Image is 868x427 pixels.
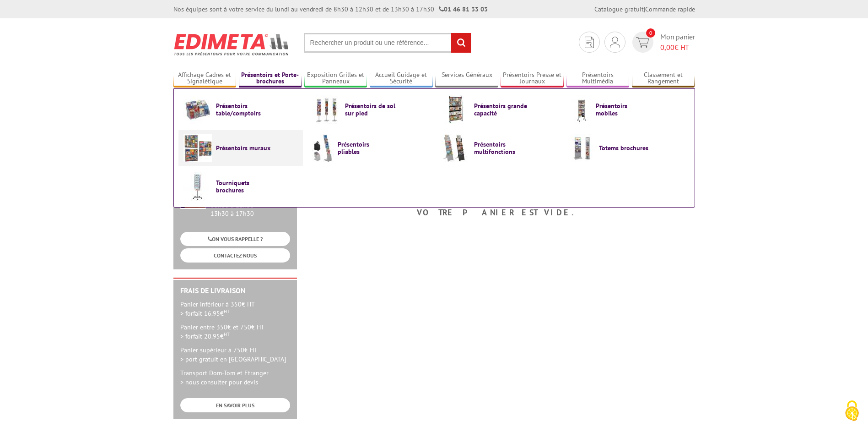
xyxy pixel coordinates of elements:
img: Présentoirs multifonctions [442,134,470,162]
a: Présentoirs mobiles [571,95,685,124]
a: ON VOUS RAPPELLE ? [180,232,290,246]
a: Présentoirs Presse et Journaux [501,71,564,86]
a: Commande rapide [645,5,695,13]
p: Transport Dom-Tom et Etranger [180,368,290,387]
a: Présentoirs grande capacité [442,95,556,124]
span: Présentoirs pliables [338,141,393,155]
img: Présentoirs grande capacité [442,95,470,124]
div: Nos équipes sont à votre service du lundi au vendredi de 8h30 à 12h30 et de 13h30 à 17h30 [173,5,488,14]
span: € HT [660,42,695,53]
p: Panier entre 350€ et 750€ HT [180,323,290,341]
sup: HT [224,308,230,314]
img: Présentoirs mobiles [571,95,592,124]
sup: HT [224,331,230,337]
a: Présentoirs Multimédia [566,71,630,86]
a: Services Généraux [435,71,498,86]
a: Catalogue gratuit [594,5,644,13]
img: Présentoirs muraux [183,134,212,162]
img: Tourniquets brochures [183,172,212,201]
input: rechercher [451,33,471,53]
img: devis rapide [636,37,649,48]
a: Présentoirs table/comptoirs [183,95,298,124]
input: Rechercher un produit ou une référence... [304,33,471,53]
img: Présentoirs pliables [313,134,334,162]
span: 0 [646,28,655,38]
span: > port gratuit en [GEOGRAPHIC_DATA] [180,355,286,363]
div: 08h30 à 12h30 13h30 à 17h30 [210,186,290,217]
a: Accueil Guidage et Sécurité [370,71,433,86]
span: Totems brochures [599,144,654,152]
a: Tourniquets brochures [183,172,298,201]
a: Présentoirs muraux [183,134,298,162]
span: Tourniquets brochures [216,179,271,194]
span: Mon panier [660,32,695,53]
span: > nous consulter pour devis [180,378,258,386]
a: Classement et Rangement [632,71,695,86]
img: Présentoirs table/comptoirs [183,95,212,124]
span: Présentoirs mobiles [596,102,651,117]
a: Exposition Grilles et Panneaux [304,71,367,86]
a: Affichage Cadres et Signalétique [173,71,237,86]
span: Présentoirs de sol sur pied [345,102,400,117]
span: Présentoirs grande capacité [474,102,529,117]
a: Présentoirs et Porte-brochures [239,71,302,86]
h2: Frais de Livraison [180,287,290,295]
a: EN SAVOIR PLUS [180,398,290,412]
a: Présentoirs multifonctions [442,134,556,162]
span: Présentoirs multifonctions [474,141,529,155]
span: 0,00 [660,43,674,52]
span: Présentoirs muraux [216,144,271,152]
span: Présentoirs table/comptoirs [216,102,271,117]
span: > forfait 16.95€ [180,309,230,318]
img: Présentoirs de sol sur pied [313,95,341,124]
img: devis rapide [610,37,620,48]
img: Edimeta [173,27,290,61]
a: Totems brochures [571,134,685,162]
img: Totems brochures [571,134,595,162]
span: > forfait 20.95€ [180,332,230,340]
a: Présentoirs de sol sur pied [313,95,427,124]
img: Cookies (fenêtre modale) [841,400,863,422]
img: devis rapide [585,37,594,48]
a: CONTACTEZ-NOUS [180,248,290,263]
p: Panier inférieur à 350€ HT [180,300,290,318]
button: Cookies (fenêtre modale) [836,396,868,427]
strong: 01 46 81 33 03 [439,5,488,13]
p: Panier supérieur à 750€ HT [180,345,290,364]
b: Votre panier est vide. [417,207,584,218]
a: devis rapide 0 Mon panier 0,00€ HT [630,32,695,53]
div: | [594,5,695,14]
a: Présentoirs pliables [313,134,427,162]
